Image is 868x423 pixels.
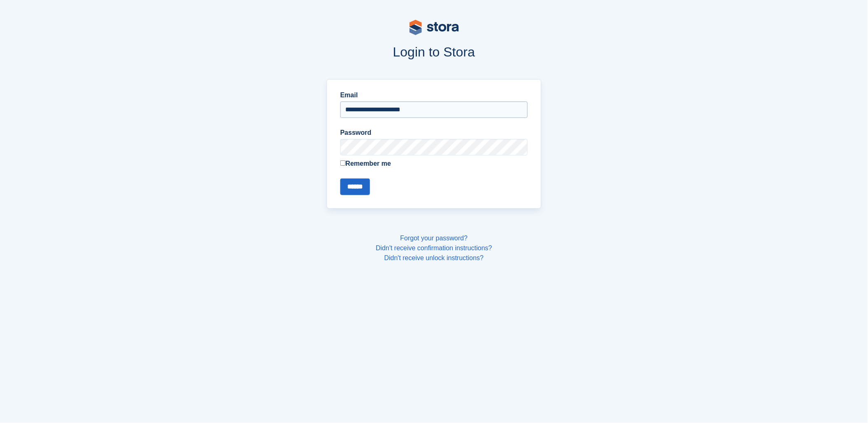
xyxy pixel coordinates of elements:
img: stora-logo-53a41332b3708ae10de48c4981b4e9114cc0af31d8433b30ea865607fb682f29.svg [409,20,459,35]
label: Password [340,128,528,138]
h1: Login to Stora [170,45,699,59]
label: Remember me [340,159,528,169]
a: Forgot your password? [400,235,468,242]
label: Email [340,90,528,100]
a: Didn't receive unlock instructions? [384,254,484,261]
input: Remember me [340,160,346,166]
a: Didn't receive confirmation instructions? [376,244,492,251]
